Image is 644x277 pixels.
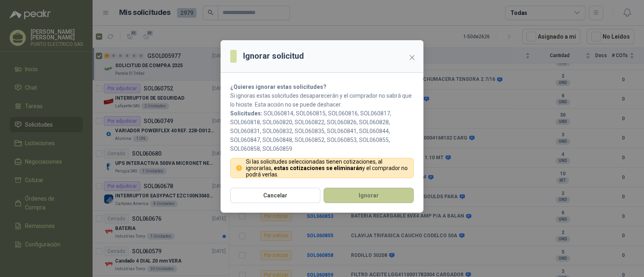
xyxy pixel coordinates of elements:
[406,51,419,64] button: Close
[246,158,409,178] p: Si las solicitudes seleccionadas tienen cotizaciones, al ignorarlas, y el comprador no podrá verlas.
[230,91,414,109] p: Si ignoras estas solicitudes desaparecerán y el comprador no sabrá que lo hiciste. Esta acción no...
[243,50,304,62] h3: Ignorar solicitud
[230,109,414,153] p: SOL060814, SOL060815, SOL060816, SOL060817, SOL060818, SOL060820, SOL060822, SOL060826, SOL060828...
[230,110,262,117] b: Solicitudes:
[230,188,320,203] button: Cancelar
[324,188,414,203] button: Ignorar
[274,165,362,171] strong: estas cotizaciones se eliminarán
[230,84,326,90] strong: ¿Quieres ignorar estas solicitudes?
[409,54,415,61] span: close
